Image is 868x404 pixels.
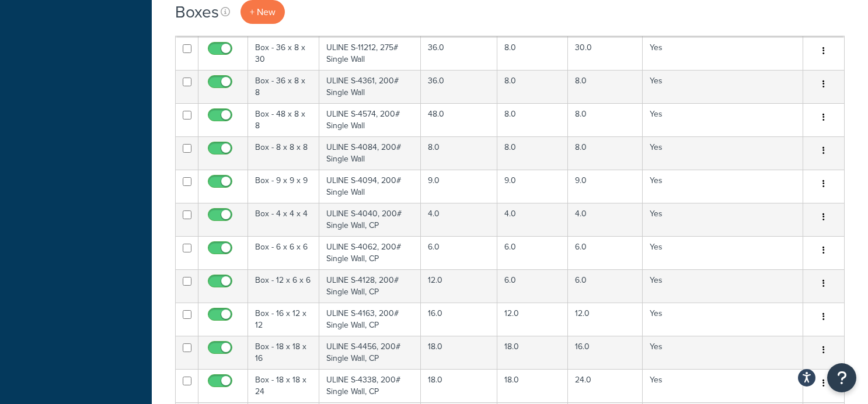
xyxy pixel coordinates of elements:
[827,363,856,392] button: Open Resource Center
[248,269,319,303] td: Box - 12 x 6 x 6
[568,37,643,70] td: 30.0
[248,70,319,103] td: Box - 36 x 8 x 8
[568,369,643,402] td: 24.0
[497,70,568,103] td: 8.0
[248,37,319,70] td: Box - 36 x 8 x 30
[497,336,568,369] td: 18.0
[248,369,319,402] td: Box - 18 x 18 x 24
[248,170,319,203] td: Box - 9 x 9 x 9
[497,269,568,303] td: 6.0
[568,136,643,170] td: 8.0
[421,336,497,369] td: 18.0
[248,236,319,269] td: Box - 6 x 6 x 6
[421,70,497,103] td: 36.0
[643,103,803,136] td: Yes
[643,136,803,170] td: Yes
[643,269,803,303] td: Yes
[421,203,497,236] td: 4.0
[568,303,643,336] td: 12.0
[643,336,803,369] td: Yes
[319,70,421,103] td: ULINE S-4361, 200# Single Wall
[497,203,568,236] td: 4.0
[319,203,421,236] td: ULINE S-4040, 200# Single Wall, CP
[421,236,497,269] td: 6.0
[421,269,497,303] td: 12.0
[319,336,421,369] td: ULINE S-4456, 200# Single Wall, CP
[421,37,497,70] td: 36.0
[319,269,421,303] td: ULINE S-4128, 200# Single Wall, CP
[497,303,568,336] td: 12.0
[568,170,643,203] td: 9.0
[643,70,803,103] td: Yes
[421,170,497,203] td: 9.0
[497,170,568,203] td: 9.0
[568,70,643,103] td: 8.0
[248,303,319,336] td: Box - 16 x 12 x 12
[643,170,803,203] td: Yes
[497,103,568,136] td: 8.0
[497,136,568,170] td: 8.0
[421,103,497,136] td: 48.0
[568,203,643,236] td: 4.0
[568,269,643,303] td: 6.0
[568,103,643,136] td: 8.0
[319,103,421,136] td: ULINE S-4574, 200# Single Wall
[319,136,421,170] td: ULINE S-4084, 200# Single Wall
[250,5,276,19] span: + New
[319,303,421,336] td: ULINE S-4163, 200# Single Wall, CP
[248,336,319,369] td: Box - 18 x 18 x 16
[643,303,803,336] td: Yes
[421,136,497,170] td: 8.0
[319,37,421,70] td: ULINE S-11212, 275# Single Wall
[497,369,568,402] td: 18.0
[248,203,319,236] td: Box - 4 x 4 x 4
[497,236,568,269] td: 6.0
[319,236,421,269] td: ULINE S-4062, 200# Single Wall, CP
[175,1,219,23] h1: Boxes
[421,303,497,336] td: 16.0
[248,136,319,170] td: Box - 8 x 8 x 8
[643,37,803,70] td: Yes
[568,336,643,369] td: 16.0
[319,170,421,203] td: ULINE S-4094, 200# Single Wall
[248,103,319,136] td: Box - 48 x 8 x 8
[643,203,803,236] td: Yes
[643,369,803,402] td: Yes
[568,236,643,269] td: 6.0
[497,37,568,70] td: 8.0
[421,369,497,402] td: 18.0
[319,369,421,402] td: ULINE S-4338, 200# Single Wall, CP
[643,236,803,269] td: Yes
